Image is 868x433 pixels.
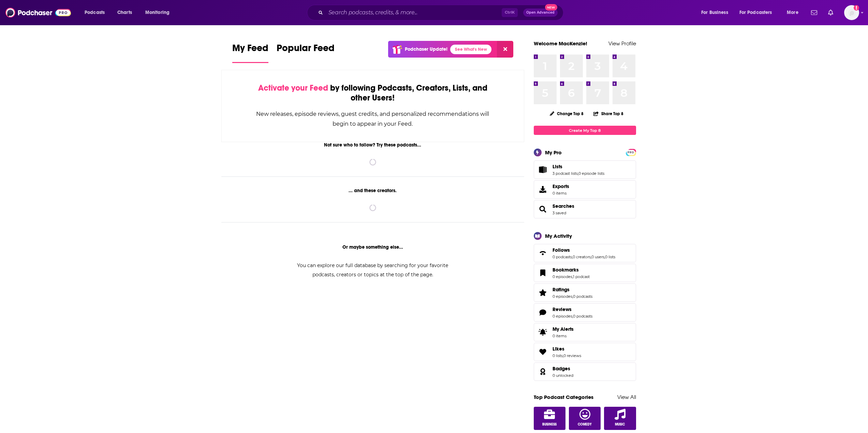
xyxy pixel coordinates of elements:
[526,11,555,14] span: Open Advanced
[627,150,635,155] a: PRO
[534,244,636,262] span: Follows
[232,42,268,58] span: My Feed
[605,254,615,259] a: 0 lists
[546,109,588,118] button: Change Top 8
[553,353,563,358] a: 0 lists
[553,314,572,319] a: 0 episodes
[536,308,550,317] a: Reviews
[534,40,587,47] a: Welcome MacKenzie!
[739,8,772,17] span: For Podcasters
[256,109,490,129] div: New releases, episode reviews, guest credits, and personalized recommendations will begin to appe...
[523,9,558,17] button: Open AdvancedNew
[553,306,592,312] a: Reviews
[141,7,178,18] button: open menu
[553,306,572,312] span: Reviews
[553,211,566,215] a: 3 saved
[735,7,782,18] button: open menu
[615,422,625,427] span: Music
[536,204,550,214] a: Searches
[536,367,550,376] a: Badges
[696,7,737,18] button: open menu
[578,422,592,427] span: Comedy
[617,394,636,400] a: View All
[117,8,132,17] span: Charts
[572,274,573,279] span: ,
[553,164,562,170] span: Lists
[545,4,557,11] span: New
[450,45,491,54] a: See What's New
[563,353,563,358] span: ,
[534,323,636,341] a: My Alerts
[553,183,569,189] span: Exports
[534,407,566,430] a: Business
[573,314,592,319] a: 0 podcasts
[536,327,550,337] span: My Alerts
[5,6,71,19] img: Podchaser - Follow, Share and Rate Podcasts
[534,394,593,400] a: Top Podcast Categories
[553,267,590,273] a: Bookmarks
[536,185,550,194] span: Exports
[326,7,502,18] input: Search podcasts, credits, & more...
[553,294,572,299] a: 0 episodes
[534,126,636,135] a: Create My Top 8
[534,343,636,361] span: Likes
[604,254,605,259] span: ,
[553,326,574,332] span: My Alerts
[825,7,836,18] a: Show notifications dropdown
[534,180,636,199] a: Exports
[593,107,624,120] button: Share Top 8
[844,5,859,20] img: User Profile
[405,46,447,52] p: Podchaser Update!
[572,294,573,299] span: ,
[553,373,573,378] a: 0 unlocked
[578,171,578,176] span: ,
[553,366,570,372] span: Badges
[256,83,490,103] div: by following Podcasts, Creators, Lists, and other Users!
[545,233,572,239] div: My Activity
[80,7,114,18] button: open menu
[604,407,636,430] a: Music
[572,254,573,259] span: ,
[553,346,564,352] span: Likes
[553,334,574,338] span: 0 items
[534,283,636,302] span: Ratings
[536,165,550,174] a: Lists
[701,8,728,17] span: For Business
[536,347,550,357] a: Likes
[545,149,562,156] div: My Pro
[573,274,590,279] a: 1 podcast
[573,294,592,299] a: 0 podcasts
[553,191,569,196] span: 0 items
[591,254,604,259] a: 0 users
[542,422,557,427] span: Business
[536,268,550,278] a: Bookmarks
[563,353,581,358] a: 0 reviews
[573,254,591,259] a: 0 creators
[569,407,601,430] a: Comedy
[313,5,570,20] div: Search podcasts, credits, & more...
[534,200,636,218] span: Searches
[534,303,636,322] span: Reviews
[854,5,859,11] svg: Add a profile image
[553,247,570,253] span: Follows
[258,83,328,93] span: Activate your Feed
[221,188,525,194] div: ... and these creators.
[787,8,798,17] span: More
[627,150,635,155] span: PRO
[808,7,820,18] a: Show notifications dropdown
[553,287,570,293] span: Ratings
[502,8,518,17] span: Ctrl K
[534,264,636,282] span: Bookmarks
[534,160,636,179] span: Lists
[534,362,636,381] span: Badges
[553,171,578,176] a: 3 podcast lists
[536,248,550,258] a: Follows
[553,287,592,293] a: Ratings
[553,203,574,209] a: Searches
[145,8,170,17] span: Monitoring
[277,42,335,63] a: Popular Feed
[782,7,807,18] button: open menu
[608,40,636,47] a: View Profile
